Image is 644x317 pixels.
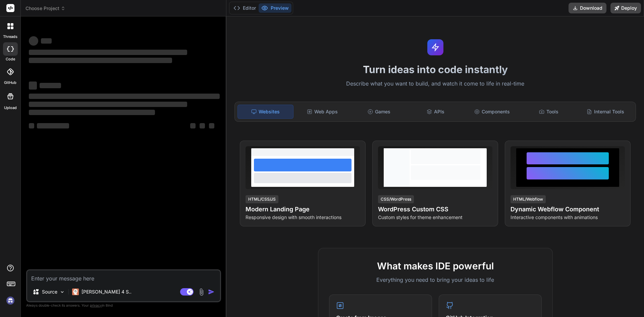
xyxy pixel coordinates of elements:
div: Web Apps [295,105,350,119]
h2: What makes IDE powerful [329,259,542,273]
p: Always double-check its answers. Your in Bind [26,302,221,309]
h1: Turn ideas into code instantly [230,63,640,75]
span: ‌ [29,36,38,46]
span: ‌ [29,123,34,128]
h4: Dynamic Webflow Component [511,205,625,214]
div: Games [352,105,407,119]
span: privacy [90,303,102,307]
h4: WordPress Custom CSS [378,205,492,214]
span: ‌ [29,94,220,99]
div: Internal Tools [578,105,633,119]
p: Describe what you want to build, and watch it come to life in real-time [230,80,640,88]
p: [PERSON_NAME] 4 S.. [82,288,131,295]
span: ‌ [29,82,37,90]
div: Tools [521,105,577,119]
img: Pick Models [59,289,65,295]
p: Source [42,288,57,295]
button: Editor [231,3,259,13]
div: CSS/WordPress [378,195,414,203]
label: GitHub [4,80,16,86]
span: ‌ [29,58,172,63]
button: Deploy [610,3,641,13]
span: ‌ [40,83,61,88]
button: Preview [259,3,291,13]
p: Everything you need to bring your ideas to life [329,276,542,284]
div: Websites [237,105,293,119]
p: Interactive components with animations [511,214,625,221]
span: ‌ [190,123,196,128]
p: Custom styles for theme enhancement [378,214,492,221]
div: Components [465,105,520,119]
span: ‌ [29,102,187,107]
p: Responsive design with smooth interactions [246,214,360,221]
span: ‌ [29,50,187,55]
img: signin [5,295,16,306]
label: Upload [4,105,17,111]
h4: Modern Landing Page [246,205,360,214]
img: Claude 4 Sonnet [72,288,79,295]
div: HTML/Webflow [511,195,546,203]
span: ‌ [29,110,155,115]
img: attachment [198,288,205,296]
span: ‌ [41,38,52,44]
div: HTML/CSS/JS [246,195,278,203]
span: ‌ [37,123,69,128]
div: APIs [408,105,463,119]
button: Download [569,3,606,13]
span: ‌ [209,123,214,128]
img: icon [208,288,215,295]
label: code [6,56,15,62]
span: ‌ [200,123,205,128]
span: Choose Project [25,5,65,12]
label: threads [3,34,17,40]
